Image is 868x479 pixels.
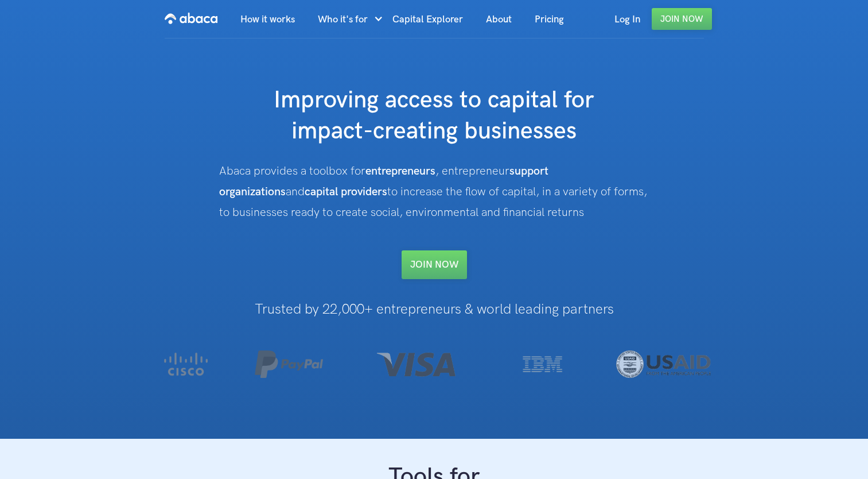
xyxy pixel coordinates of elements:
h1: Improving access to capital for impact-creating businesses [205,85,664,147]
h1: Trusted by 22,000+ entrepreneurs & world leading partners [130,302,738,317]
img: Abaca logo [165,9,217,28]
a: Join Now [652,8,712,30]
div: Abaca provides a toolbox for , entrepreneur and to increase the flow of capital, in a variety of ... [219,161,649,223]
a: Join NOW [402,250,467,279]
strong: entrepreneurs [365,164,435,178]
strong: capital providers [305,185,387,199]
